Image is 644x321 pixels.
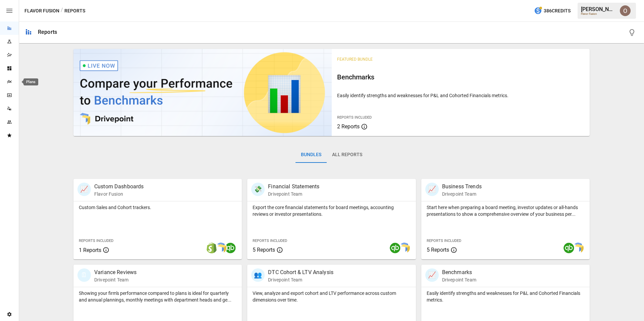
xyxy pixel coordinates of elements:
p: View, analyze and export cohort and LTV performance across custom dimensions over time. [253,290,410,303]
img: Oleksii Flok [620,5,631,16]
img: quickbooks [225,243,236,253]
span: 5 Reports [253,247,275,253]
button: Oleksii Flok [616,1,635,20]
div: 👥 [251,268,265,282]
p: Drivepoint Team [442,276,476,283]
div: 🗓 [77,268,91,282]
button: Flavor Fusion [24,7,59,15]
span: Reports Included [79,239,113,243]
p: Drivepoint Team [442,191,482,197]
span: 1 Reports [79,247,101,253]
img: smart model [573,243,584,253]
div: 📈 [425,183,439,196]
span: 2 Reports [337,123,360,130]
p: Custom Sales and Cohort trackers. [79,204,236,211]
button: 386Credits [531,5,573,17]
p: Flavor Fusion [94,191,144,197]
span: Reports Included [253,239,287,243]
div: 📈 [425,268,439,282]
button: Bundles [296,147,327,163]
div: Flavor Fusion [581,12,616,15]
span: Featured Bundle [337,57,373,62]
p: Export the core financial statements for board meetings, accounting reviews or investor presentat... [253,204,410,217]
p: Start here when preparing a board meeting, investor updates or all-hands presentations to show a ... [427,204,584,217]
span: 386 Credits [544,7,571,15]
span: 5 Reports [427,247,449,253]
h6: Benchmarks [337,72,585,82]
p: Business Trends [442,183,482,191]
div: 📈 [77,183,91,196]
img: quickbooks [390,243,400,253]
p: Variance Reviews [94,268,137,276]
p: DTC Cohort & LTV Analysis [268,268,333,276]
div: [PERSON_NAME] [581,6,616,12]
p: Easily identify strengths and weaknesses for P&L and Cohorted Financials metrics. [337,92,585,99]
p: Drivepoint Team [268,276,333,283]
span: Reports Included [427,239,461,243]
div: Reports [38,29,57,35]
p: Showing your firm's performance compared to plans is ideal for quarterly and annual plannings, mo... [79,290,236,303]
div: Plans [23,78,38,85]
img: video thumbnail [73,49,332,136]
p: Financial Statements [268,183,319,191]
p: Drivepoint Team [268,191,319,197]
p: Custom Dashboards [94,183,144,191]
button: All Reports [327,147,368,163]
img: smart model [399,243,410,253]
img: smart model [216,243,226,253]
p: Drivepoint Team [94,276,137,283]
span: Reports Included [337,115,372,120]
img: shopify [206,243,217,253]
p: Easily identify strengths and weaknesses for P&L and Cohorted Financials metrics. [427,290,584,303]
p: Benchmarks [442,268,476,276]
div: / [61,7,63,15]
div: 💸 [251,183,265,196]
img: quickbooks [563,243,574,253]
